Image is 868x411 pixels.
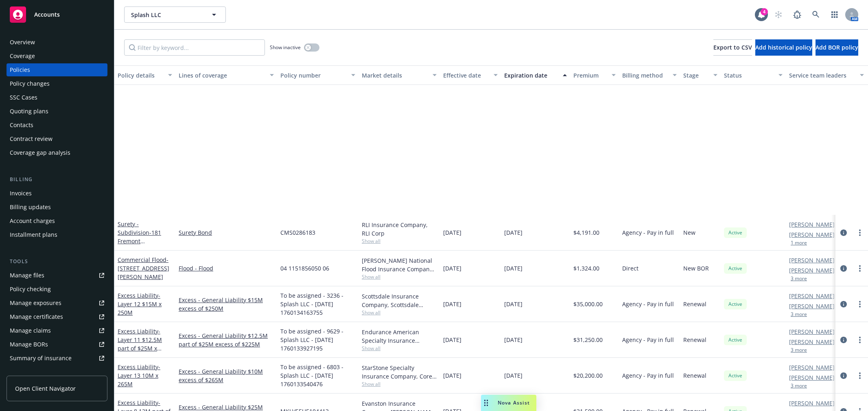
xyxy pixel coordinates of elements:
button: Policy details [114,65,175,85]
a: Excess Liability [118,327,162,361]
div: Policy details [118,71,163,80]
span: - Layer 12 $15M x 250M [118,292,162,316]
a: Policy changes [7,77,107,90]
a: Commercial Flood [118,256,169,281]
div: Drag to move [481,395,491,411]
a: Manage exposures [7,296,107,309]
span: [DATE] [443,300,461,308]
div: Contract review [10,132,52,145]
button: Add historical policy [755,39,812,56]
span: Active [727,301,743,308]
button: Expiration date [501,65,570,85]
a: Excess - General Liability $12.5M part of $25M excess of $225M [179,331,274,348]
div: Endurance American Specialty Insurance Company, Sompo International, CRC Group [362,328,437,345]
span: Agency - Pay in full [622,300,674,308]
a: Manage BORs [7,338,107,351]
button: Premium [570,65,619,85]
span: - Layer 13 10M x 265M [118,363,160,388]
a: more [855,264,865,273]
a: circleInformation [839,371,848,381]
a: Billing updates [7,201,107,214]
div: Manage exposures [10,296,61,309]
a: Search [808,6,824,23]
button: Status [721,65,786,85]
span: $31,250.00 [573,335,603,344]
div: RLI Insurance Company, RLI Corp [362,221,437,238]
span: Renewal [683,300,706,308]
div: Market details [362,71,428,80]
div: Manage certificates [10,310,63,323]
a: [PERSON_NAME] [789,302,835,310]
button: Export to CSV [713,39,752,56]
span: To be assigned - 6803 - Splash LLC - [DATE] 1760133540476 [280,363,355,388]
span: Show all [362,309,437,316]
div: Billing method [622,71,668,80]
input: Filter by keyword... [124,39,265,56]
div: Policies [10,63,30,76]
span: 04 1151856050 06 [280,264,329,273]
button: Policy number [277,65,359,85]
a: [PERSON_NAME] [789,399,835,407]
span: $4,191.00 [573,228,599,237]
span: To be assigned - 9629 - Splash LLC - [DATE] 1760133927195 [280,327,355,353]
div: Premium [573,71,607,80]
span: Show all [362,381,437,387]
a: Quoting plans [7,105,107,118]
a: circleInformation [839,335,848,345]
span: Open Client Navigator [15,384,76,393]
div: Contacts [10,119,33,132]
span: [DATE] [443,371,461,380]
a: Summary of insurance [7,352,107,365]
a: Flood - Flood [179,264,274,273]
button: Billing method [619,65,680,85]
a: more [855,228,865,238]
div: Scottsdale Insurance Company, Scottsdale Insurance Company (Nationwide), CRC Group [362,292,437,309]
div: Tools [7,257,107,266]
a: Contract review [7,132,107,145]
div: Installment plans [10,228,57,241]
span: Show all [362,345,437,352]
div: SSC Cases [10,91,37,104]
a: more [855,299,865,309]
button: Splash LLC [124,6,226,23]
span: Show all [362,273,437,280]
a: Excess Liability [118,363,160,388]
a: SSC Cases [7,91,107,104]
div: Status [724,71,774,80]
span: [DATE] [443,228,461,237]
a: Excess Liability [118,292,162,316]
a: [PERSON_NAME] [789,266,835,275]
span: To be assigned - 3236 - Splash LLC - [DATE] 1760134163755 [280,291,355,317]
span: Nova Assist [498,399,530,406]
button: 3 more [791,312,807,317]
div: 4 [761,8,768,15]
span: CMS0286183 [280,228,315,237]
div: Manage BORs [10,338,48,351]
span: - [STREET_ADDRESS][PERSON_NAME] [118,256,169,281]
span: [DATE] [443,335,461,344]
a: Overview [7,36,107,49]
a: Excess - General Liability $10M excess of $265M [179,367,274,384]
a: [PERSON_NAME] [789,292,835,300]
div: [PERSON_NAME] National Flood Insurance Company, [PERSON_NAME] Flood [362,256,437,273]
span: Add BOR policy [816,43,858,51]
a: Start snowing [770,6,787,23]
a: Coverage [7,50,107,63]
span: $20,200.00 [573,371,603,380]
span: $35,000.00 [573,300,603,308]
span: [DATE] [504,371,523,380]
a: Coverage gap analysis [7,146,107,159]
span: [DATE] [504,228,523,237]
a: Excess - General Liability $15M excess of $250M [179,296,274,313]
div: Billing updates [10,201,51,214]
a: Manage claims [7,324,107,337]
button: 3 more [791,348,807,353]
span: Splash LLC [131,11,201,19]
a: more [855,371,865,381]
button: Nova Assist [481,395,536,411]
a: Policy checking [7,283,107,296]
span: Add historical policy [755,43,812,51]
a: [PERSON_NAME] [789,337,835,346]
div: Manage claims [10,324,51,337]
